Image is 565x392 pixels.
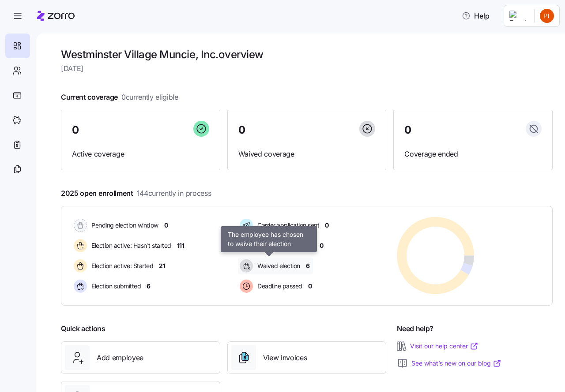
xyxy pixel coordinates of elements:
[159,261,165,270] span: 21
[462,11,490,21] span: Help
[411,359,501,368] a: See what’s new on our blog
[89,261,153,270] span: Election active: Started
[255,221,319,230] span: Carrier application sent
[320,241,324,250] span: 0
[121,92,178,103] span: 0 currently eligible
[397,323,433,334] span: Need help?
[308,282,312,291] span: 0
[89,221,158,230] span: Pending election window
[97,352,143,363] span: Add employee
[61,323,105,334] span: Quick actions
[61,48,553,61] h1: Westminster Village Muncie, Inc. overview
[137,188,211,199] span: 144 currently in process
[72,149,209,160] span: Active coverage
[61,63,553,74] span: [DATE]
[61,188,211,199] span: 2025 open enrollment
[325,221,329,230] span: 0
[404,125,411,135] span: 0
[147,282,151,291] span: 6
[238,125,245,135] span: 0
[255,282,302,291] span: Deadline passed
[255,241,314,250] span: Enrollment confirmed
[238,149,376,160] span: Waived coverage
[89,241,171,250] span: Election active: Hasn't started
[72,125,79,135] span: 0
[177,241,185,250] span: 111
[410,342,478,351] a: Visit our help center
[164,221,168,230] span: 0
[89,282,141,291] span: Election submitted
[255,261,300,270] span: Waived election
[404,149,542,160] span: Coverage ended
[540,9,554,23] img: 24d6825ccf4887a4818050cadfd93e6d
[263,352,307,363] span: View invoices
[306,261,310,270] span: 6
[509,11,527,21] img: Employer logo
[61,92,178,103] span: Current coverage
[455,7,497,25] button: Help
